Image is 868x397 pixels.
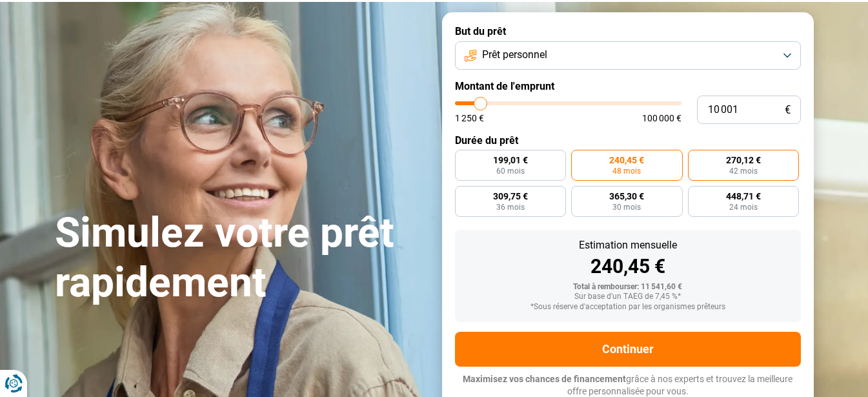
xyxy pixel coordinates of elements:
span: € [785,105,791,116]
span: Maximisez vos chances de financement [463,374,626,384]
span: 60 mois [496,167,525,175]
span: 42 mois [729,167,758,175]
span: 36 mois [496,203,525,211]
span: 1 250 € [455,114,484,123]
span: 270,12 € [726,156,761,165]
span: 448,71 € [726,192,761,201]
span: 365,30 € [609,192,644,201]
span: 240,45 € [609,156,644,165]
label: But du prêt [455,25,801,37]
div: Total à rembourser: 11 541,60 € [465,283,791,292]
label: Montant de l'emprunt [455,80,801,92]
span: 48 mois [612,167,641,175]
button: Prêt personnel [455,41,801,70]
span: 309,75 € [493,192,528,201]
h1: Simulez votre prêt rapidement [55,209,427,308]
div: Estimation mensuelle [465,240,791,250]
button: Continuer [455,332,801,367]
span: 24 mois [729,203,758,211]
div: 240,45 € [465,257,791,276]
span: 100 000 € [642,114,681,123]
div: Sur base d'un TAEG de 7,45 %* [465,292,791,301]
label: Durée du prêt [455,134,801,147]
span: 30 mois [612,203,641,211]
div: *Sous réserve d'acceptation par les organismes prêteurs [465,303,791,312]
span: Prêt personnel [482,48,547,62]
span: 199,01 € [493,156,528,165]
